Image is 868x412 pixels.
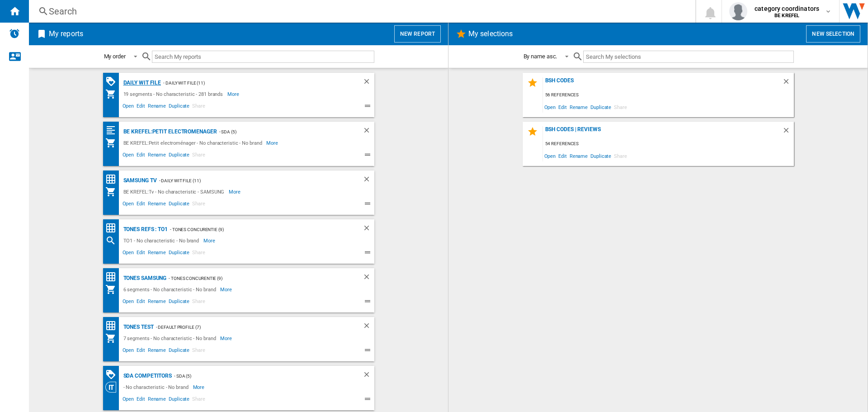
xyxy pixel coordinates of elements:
[363,126,374,137] div: Delete
[168,224,344,235] div: - Tones concurentie (9)
[167,151,191,161] span: Duplicate
[167,395,191,406] span: Duplicate
[227,89,241,99] span: More
[557,101,568,113] span: Edit
[121,102,136,113] span: Open
[543,150,557,162] span: Open
[105,271,121,283] div: Price Matrix
[135,297,146,308] span: Edit
[394,25,441,43] button: New report
[543,126,782,138] div: BSH codes | Reviews
[121,395,136,406] span: Open
[157,175,344,186] div: - Daily WIT File (11)
[543,77,782,90] div: BSH Codes
[121,235,204,246] div: TO1 - No characteristic - No brand
[9,28,20,39] img: alerts-logo.svg
[105,125,121,136] div: Quartiles grid
[105,76,121,87] div: PROMOTIONS Matrix
[121,151,136,161] span: Open
[105,186,121,197] div: My Assortment
[105,284,121,295] div: My Assortment
[172,370,344,382] div: - SDA (5)
[583,51,793,63] input: Search My selections
[568,101,589,113] span: Rename
[467,25,514,43] h2: My selections
[121,248,136,259] span: Open
[543,101,557,113] span: Open
[568,150,589,162] span: Rename
[135,346,146,357] span: Edit
[121,333,221,344] div: 7 segments - No characteristic - No brand
[105,382,121,393] div: Category View
[121,370,172,382] div: SDA competitors
[121,284,221,295] div: 6 segments - No characteristic - No brand
[105,333,121,344] div: My Assortment
[755,4,819,13] span: category coordinators
[363,175,374,186] div: Delete
[363,273,374,284] div: Delete
[613,150,628,162] span: Share
[146,248,167,259] span: Rename
[363,370,374,382] div: Delete
[806,25,860,43] button: New selection
[121,273,167,284] div: Tones Samsung
[105,223,121,234] div: Price Matrix
[167,346,191,357] span: Duplicate
[191,102,207,113] span: Share
[167,297,191,308] span: Duplicate
[121,126,217,137] div: BE KREFEL:Petit electromenager
[47,25,85,43] h2: My reports
[524,53,557,60] div: By name asc.
[105,235,121,246] div: Search
[191,346,207,357] span: Share
[105,89,121,99] div: My Assortment
[121,137,267,148] div: BE KREFEL:Petit electroménager - No characteristic - No brand
[782,126,794,138] div: Delete
[135,102,146,113] span: Edit
[121,322,154,333] div: Tones test
[774,13,799,19] b: BE KREFEL
[220,284,233,295] span: More
[154,322,344,333] div: - Default profile (7)
[191,395,207,406] span: Share
[105,174,121,185] div: Price Matrix
[363,322,374,333] div: Delete
[557,150,568,162] span: Edit
[229,186,242,197] span: More
[121,382,193,393] div: - No characteristic - No brand
[589,101,613,113] span: Duplicate
[203,235,217,246] span: More
[146,395,167,406] span: Rename
[191,297,207,308] span: Share
[363,77,374,89] div: Delete
[191,151,207,161] span: Share
[217,126,344,137] div: - SDA (5)
[146,102,167,113] span: Rename
[166,273,344,284] div: - Tones concurentie (9)
[167,248,191,259] span: Duplicate
[105,137,121,148] div: My Assortment
[121,199,136,210] span: Open
[167,199,191,210] span: Duplicate
[49,5,672,18] div: Search
[191,248,207,259] span: Share
[146,151,167,161] span: Rename
[152,51,374,63] input: Search My reports
[135,395,146,406] span: Edit
[589,150,613,162] span: Duplicate
[146,297,167,308] span: Rename
[146,346,167,357] span: Rename
[121,297,136,308] span: Open
[105,320,121,331] div: Price Matrix
[135,151,146,161] span: Edit
[121,77,161,89] div: Daily WIT file
[543,90,794,101] div: 56 references
[135,248,146,259] span: Edit
[193,382,206,393] span: More
[135,199,146,210] span: Edit
[105,369,121,380] div: PROMOTIONS Matrix
[146,199,167,210] span: Rename
[543,138,794,150] div: 54 references
[121,224,168,235] div: Tones refs : TO1
[729,2,747,20] img: profile.jpg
